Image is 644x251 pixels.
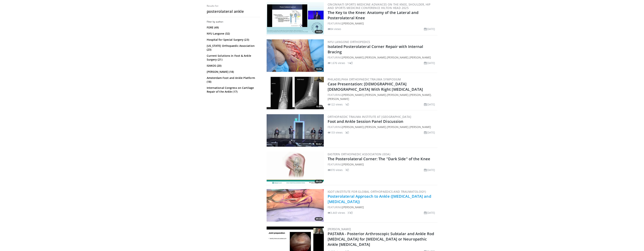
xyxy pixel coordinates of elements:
[207,86,259,94] a: International Congress on Cartilage Repair of the Ankle (17)
[347,61,353,65] li: 14
[328,97,349,101] a: [PERSON_NAME]
[342,56,364,59] a: [PERSON_NAME]
[267,152,324,184] img: 431d0d20-796c-4b80-8555-e8192a89e2fb.300x170_q85_crop-smart_upscale.jpg
[267,77,324,109] img: 690ccce3-07a9-4fdd-9e00-059c2b7df297.300x170_q85_crop-smart_upscale.jpg
[328,27,341,31] li: 84 views
[267,152,324,184] a: 09:20
[207,76,259,84] a: Amsterdam Foot and Ankle Platform (18)
[424,168,435,172] li: [DATE]
[267,189,324,222] a: 09:39
[267,2,324,34] img: 1ae9b744-ce94-4911-875f-fb396b0c41f4.300x170_q85_crop-smart_upscale.jpg
[409,56,431,59] a: [PERSON_NAME]
[267,77,324,109] a: 16:51
[409,125,431,129] a: [PERSON_NAME]
[207,54,259,62] a: Current Solutions in Foot & Ankle Surgery (21)
[328,156,430,161] a: The Posterolateral Corner: The "Dark Side" of the Knee
[207,9,260,14] h2: posterolateral ankle
[207,70,259,74] a: [PERSON_NAME] (18)
[365,125,386,129] a: [PERSON_NAME]
[267,114,324,147] a: 13:57
[207,38,259,42] a: Hospital for Special Surgery (23)
[267,189,324,222] img: 47db561e-ce1f-445a-9469-341d8622efbc.300x170_q85_crop-smart_upscale.jpg
[207,4,260,7] p: Results for:
[328,190,426,194] a: IGOT (Institute for Global Orthopaedics and Traumatology)
[267,39,324,72] a: 10:50
[328,77,401,81] a: Philadelphia Orthopaedic Trauma Symposium
[207,26,259,29] a: FORE (49)
[345,130,349,134] li: 3
[207,64,259,68] a: ISAKOS (20)
[342,22,364,25] a: [PERSON_NAME]
[365,56,386,59] a: [PERSON_NAME]
[207,32,259,36] a: NYU Langone (32)
[328,81,423,92] a: Case Presentation: [DEMOGRAPHIC_DATA] [DEMOGRAPHIC_DATA] With Right [MEDICAL_DATA]
[345,168,349,172] li: 7
[315,180,323,183] span: 09:20
[315,30,323,33] span: 14:02
[342,125,364,129] a: [PERSON_NAME]
[424,211,435,215] li: [DATE]
[328,119,404,124] a: Foot and Ankle Session Panel Discussion
[315,105,323,108] span: 16:51
[328,231,434,247] a: PASTARA - Posterior Arthroscopic Subtalar and Ankle Rod [MEDICAL_DATA] for [MEDICAL_DATA] or Neur...
[207,44,259,52] a: [US_STATE] Orthopaedic Association (23)
[342,205,364,209] a: [PERSON_NAME]
[424,102,435,106] li: [DATE]
[328,115,411,119] a: Orthopaedic Trauma Institute at [GEOGRAPHIC_DATA]
[328,162,437,166] div: FEATURING
[207,20,260,23] h3: Filter by author:
[328,227,351,231] a: [PERSON_NAME]
[424,27,435,31] li: [DATE]
[342,93,364,97] a: [PERSON_NAME]
[267,114,324,147] img: 8970f8e1-af41-4fb8-bd94-3e47a5a540c0.300x170_q85_crop-smart_upscale.jpg
[267,2,324,34] a: 14:02
[328,55,437,59] div: FEATURING , , ,
[424,130,435,134] li: [DATE]
[328,40,370,44] a: NYU Langone Orthopedics
[387,125,408,129] a: [PERSON_NAME]
[328,2,431,10] a: Cincinnati Sports Medicine Advances on the Knee, Shoulder, Hip and Sports Medicine Conference Hil...
[328,102,343,106] li: 122 views
[328,152,391,156] a: Eastern Orthopaedic Association (EOA)
[345,102,349,106] li: 1
[315,217,323,221] span: 09:39
[328,130,343,134] li: 133 views
[315,142,323,146] span: 13:57
[315,67,323,71] span: 10:50
[409,93,431,97] a: [PERSON_NAME]
[328,44,423,54] a: Isolated Posterolateral Corner Repair with Internal Bracing
[328,10,419,20] a: The Key to the Knee: Anatomy of the Lateral and Posterolateral Knee
[342,163,364,166] a: [PERSON_NAME]
[328,61,345,65] li: 1,676 views
[424,61,435,65] li: [DATE]
[328,21,437,25] div: FEATURING
[347,211,353,215] li: 37
[328,194,431,204] a: Posterolateral Approach to Ankle ([MEDICAL_DATA] and [MEDICAL_DATA])
[387,56,408,59] a: [PERSON_NAME]
[328,93,437,101] div: FEATURING , , , ,
[328,168,343,172] li: 870 views
[387,93,408,97] a: [PERSON_NAME]
[328,211,345,215] li: 3,443 views
[328,205,437,209] div: FEATURING
[328,125,437,129] div: FEATURING , , ,
[267,39,324,72] img: 5c7aa554-5aae-45fd-9ab9-b2db2584635e.jpg.300x170_q85_crop-smart_upscale.jpg
[365,93,386,97] a: [PERSON_NAME]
